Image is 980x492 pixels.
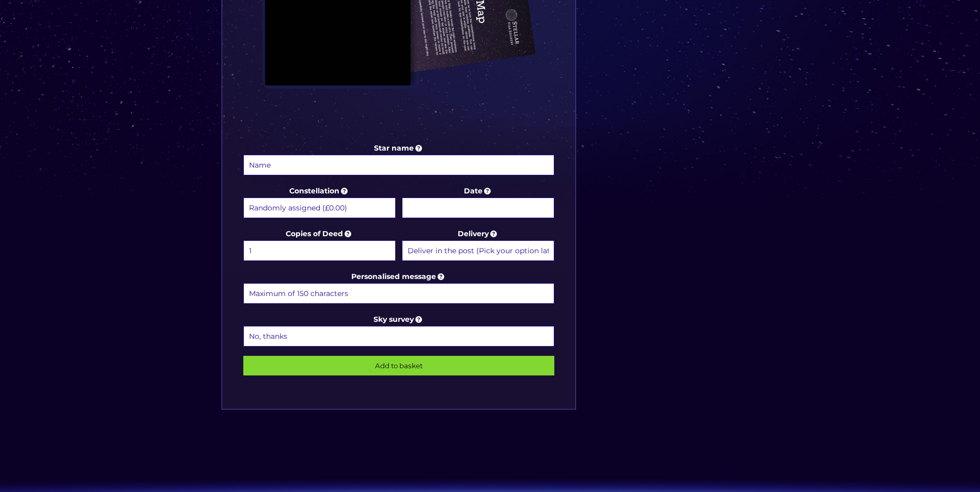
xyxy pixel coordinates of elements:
[243,198,396,218] select: Constellation
[374,315,424,324] a: Sky survey
[402,198,554,218] input: Date
[243,142,555,177] label: Star name
[243,227,396,263] label: Copies of Deed
[402,185,554,220] label: Date
[243,356,555,375] input: Add to basket
[243,326,555,347] select: Sky survey
[243,270,555,305] label: Personalised message
[243,283,555,304] input: Personalised message
[402,240,554,261] select: Delivery
[243,185,396,220] label: Constellation
[243,155,555,175] input: Star name
[243,240,396,261] select: Copies of Deed
[402,227,554,263] label: Delivery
